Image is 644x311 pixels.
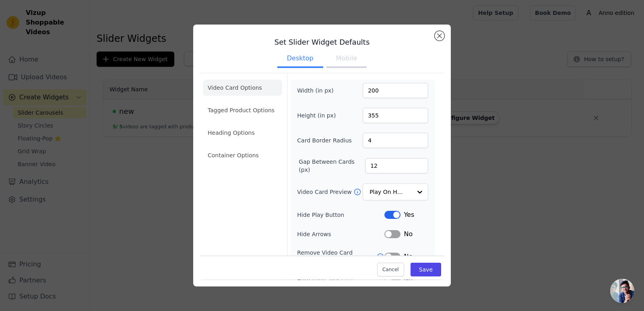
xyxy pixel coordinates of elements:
button: Desktop [277,50,323,68]
label: Width (in px) [297,87,341,95]
label: Gap Between Cards (px) [299,158,365,174]
label: Height (in px) [297,111,341,119]
a: Open chat [610,279,634,303]
label: Hide Play Button [297,211,384,219]
label: Remove Video Card Shadow [297,249,376,265]
span: Yes [404,210,414,220]
h3: Set Slider Widget Defaults [200,37,444,47]
button: Close modal [435,31,444,41]
button: Mobile [326,50,367,68]
label: Card Border Radius [297,136,352,144]
li: Video Card Options [203,80,282,96]
button: Save [411,263,441,277]
span: No [404,252,413,262]
li: Tagged Product Options [203,102,282,118]
li: Heading Options [203,125,282,141]
li: Container Options [203,147,282,163]
label: Video Card Preview [297,188,353,196]
span: No [404,229,413,239]
button: Cancel [377,263,404,277]
label: Hide Arrows [297,230,384,238]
